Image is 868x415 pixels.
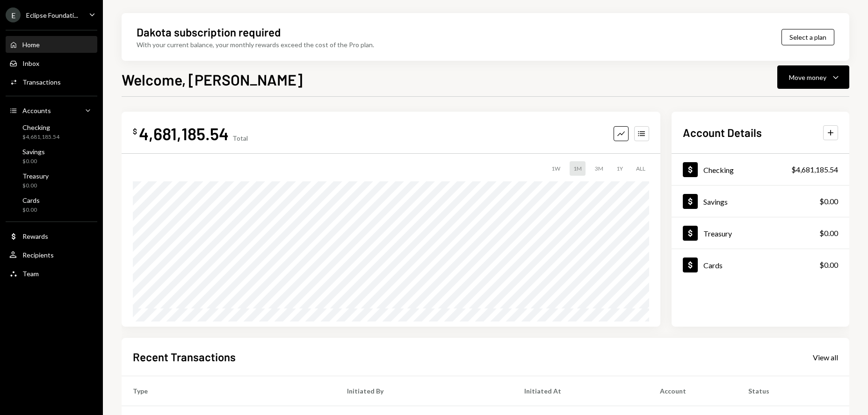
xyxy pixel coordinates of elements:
[703,261,723,270] div: Cards
[22,251,54,259] div: Recipients
[6,36,97,53] a: Home
[819,196,838,207] div: $0.00
[683,125,762,140] h2: Account Details
[548,161,564,176] div: 1W
[22,206,40,214] div: $0.00
[22,133,59,141] div: $4,681,185.54
[813,352,838,362] a: View all
[6,55,97,72] a: Inbox
[6,228,97,244] a: Rewards
[22,107,51,114] div: Accounts
[781,29,834,45] button: Select a plan
[22,182,49,190] div: $0.00
[570,161,586,176] div: 1M
[819,228,838,239] div: $0.00
[122,376,336,406] th: Type
[813,353,838,362] div: View all
[703,197,728,206] div: Savings
[26,11,78,19] div: Eclipse Foundati...
[6,145,97,167] a: Savings$0.00
[22,157,45,165] div: $0.00
[672,186,849,217] a: Savings$0.00
[6,7,21,22] div: E
[819,259,838,271] div: $0.00
[133,127,137,136] div: $
[737,376,849,406] th: Status
[22,172,49,180] div: Treasury
[22,196,40,204] div: Cards
[137,40,374,50] div: With your current balance, your monthly rewards exceed the cost of the Pro plan.
[6,102,97,119] a: Accounts
[139,123,229,144] div: 4,681,185.54
[632,161,649,176] div: ALL
[789,72,826,82] div: Move money
[513,376,649,406] th: Initiated At
[791,164,838,175] div: $4,681,185.54
[6,246,97,263] a: Recipients
[22,41,40,49] div: Home
[336,376,513,406] th: Initiated By
[777,65,849,89] button: Move money
[137,24,281,40] div: Dakota subscription required
[672,217,849,249] a: Treasury$0.00
[22,232,48,240] div: Rewards
[6,265,97,282] a: Team
[703,229,732,238] div: Treasury
[672,154,849,185] a: Checking$4,681,185.54
[22,59,39,67] div: Inbox
[133,349,236,365] h2: Recent Transactions
[6,169,97,192] a: Treasury$0.00
[613,161,627,176] div: 1Y
[22,148,45,156] div: Savings
[232,134,248,142] div: Total
[22,123,59,131] div: Checking
[6,121,97,143] a: Checking$4,681,185.54
[6,193,97,216] a: Cards$0.00
[6,73,97,90] a: Transactions
[672,249,849,280] a: Cards$0.00
[22,270,39,278] div: Team
[649,376,737,406] th: Account
[122,70,303,89] h1: Welcome, [PERSON_NAME]
[591,161,607,176] div: 3M
[22,78,61,86] div: Transactions
[703,165,734,174] div: Checking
